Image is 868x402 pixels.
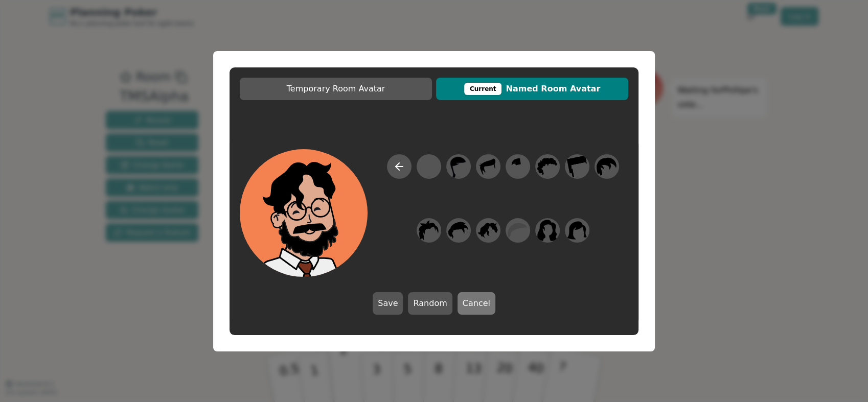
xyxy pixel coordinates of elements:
[458,292,495,315] button: Cancel
[245,83,427,95] span: Temporary Room Avatar
[373,292,403,315] button: Save
[408,292,452,315] button: Random
[464,83,502,95] div: This avatar will be displayed in dedicated rooms
[240,78,432,100] button: Temporary Room Avatar
[441,83,623,95] span: Named Room Avatar
[436,78,628,100] button: CurrentNamed Room Avatar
